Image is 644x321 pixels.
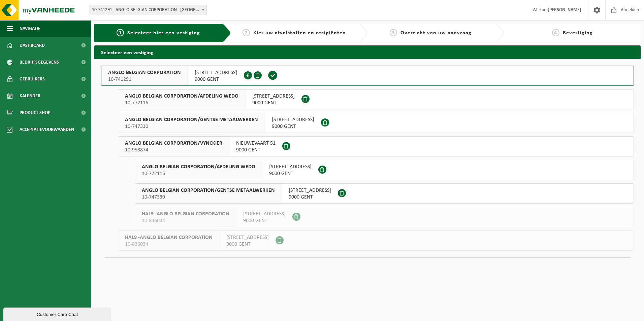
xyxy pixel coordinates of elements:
span: Selecteer hier een vestiging [127,30,200,36]
span: ANGLO BELGIAN CORPORATION/GENTSE METAALWERKEN [142,187,275,194]
button: ANGLO BELGIAN CORPORATION/GENTSE METAALWERKEN 10-747330 [STREET_ADDRESS]9000 GENT [135,183,634,204]
span: ANGLO BELGIAN CORPORATION/VYNCKIER [125,140,222,147]
span: 10-772116 [142,170,255,177]
span: Product Shop [20,104,50,121]
span: ANGLO BELGIAN CORPORATION/AFDELING WEDO [125,93,238,100]
span: 9000 GENT [252,100,295,106]
button: ANGLO BELGIAN CORPORATION/GENTSE METAALWERKEN 10-747330 [STREET_ADDRESS]9000 GENT [118,113,634,133]
span: Kies uw afvalstoffen en recipiënten [253,30,346,36]
span: Acceptatievoorwaarden [20,121,74,138]
span: 10-772116 [125,100,238,106]
span: HAL9 -ANGLO BELGIAN CORPORATION [125,234,213,241]
span: Bevestiging [563,30,593,36]
span: 10-747330 [125,123,258,130]
h2: Selecteer een vestiging [94,45,641,59]
span: [STREET_ADDRESS] [252,93,295,100]
span: ANGLO BELGIAN CORPORATION/AFDELING WEDO [142,164,255,170]
strong: [PERSON_NAME] [548,7,581,12]
span: 10-836034 [142,217,229,224]
iframe: chat widget [3,306,112,321]
span: Navigatie [20,20,40,37]
span: 9000 GENT [269,170,312,177]
span: Kalender [20,87,40,104]
span: 10-958874 [125,147,222,153]
span: Overzicht van uw aanvraag [400,30,472,36]
span: 4 [552,29,559,36]
button: ANGLO BELGIAN CORPORATION/VYNCKIER 10-958874 NIEUWEVAART 519000 GENT [118,136,634,156]
span: 9000 GENT [243,217,286,224]
span: ANGLO BELGIAN CORPORATION/GENTSE METAALWERKEN [125,116,258,123]
span: 1 [117,29,124,36]
span: Gebruikers [20,71,45,87]
span: NIEUWEVAART 51 [236,140,276,147]
span: ANGLO BELGIAN CORPORATION [108,69,181,76]
span: Bedrijfsgegevens [20,54,59,71]
span: 10-741291 - ANGLO BELGIAN CORPORATION - GENT [89,5,206,15]
span: HAL9 -ANGLO BELGIAN CORPORATION [142,211,229,217]
span: 10-741291 [108,76,181,83]
span: Dashboard [20,37,45,54]
span: 10-747330 [142,194,275,201]
span: [STREET_ADDRESS] [269,164,312,170]
span: [STREET_ADDRESS] [226,234,269,241]
span: 9000 GENT [289,194,331,201]
span: 10-741291 - ANGLO BELGIAN CORPORATION - GENT [89,5,207,15]
span: [STREET_ADDRESS] [272,116,314,123]
span: 9000 GENT [272,123,314,130]
span: [STREET_ADDRESS] [289,187,331,194]
span: 9000 GENT [236,147,276,153]
span: 10-836034 [125,241,213,248]
span: 9000 GENT [226,241,269,248]
span: [STREET_ADDRESS] [195,69,237,76]
span: 3 [390,29,397,36]
span: [STREET_ADDRESS] [243,211,286,217]
button: ANGLO BELGIAN CORPORATION/AFDELING WEDO 10-772116 [STREET_ADDRESS]9000 GENT [135,160,634,180]
button: ANGLO BELGIAN CORPORATION 10-741291 [STREET_ADDRESS]9000 GENT [101,66,634,86]
span: 9000 GENT [195,76,237,83]
button: ANGLO BELGIAN CORPORATION/AFDELING WEDO 10-772116 [STREET_ADDRESS]9000 GENT [118,89,634,109]
span: 2 [243,29,250,36]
